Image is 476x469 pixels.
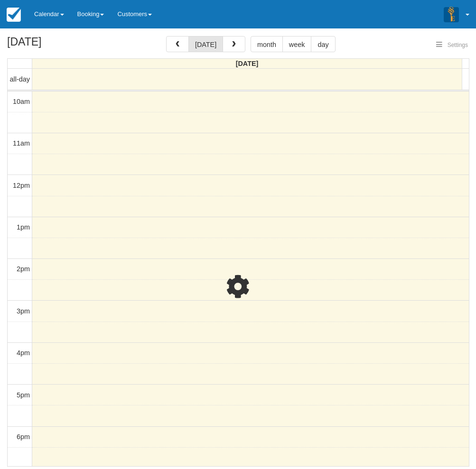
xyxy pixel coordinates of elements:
span: 5pm [17,391,30,399]
span: 1pm [17,223,30,231]
img: checkfront-main-nav-mini-logo.png [7,8,21,22]
span: 12pm [13,182,30,189]
span: 10am [13,98,30,105]
span: all-day [10,75,30,83]
img: A3 [444,7,459,22]
button: week [282,36,312,52]
span: 4pm [17,349,30,357]
span: Settings [448,42,468,48]
span: [DATE] [236,60,259,67]
span: 3pm [17,307,30,315]
h2: [DATE] [7,36,127,54]
button: day [311,36,335,52]
button: Settings [430,38,474,52]
button: month [251,36,283,52]
span: 6pm [17,433,30,441]
span: 11am [13,139,30,147]
button: [DATE] [188,36,223,52]
span: 2pm [17,265,30,273]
